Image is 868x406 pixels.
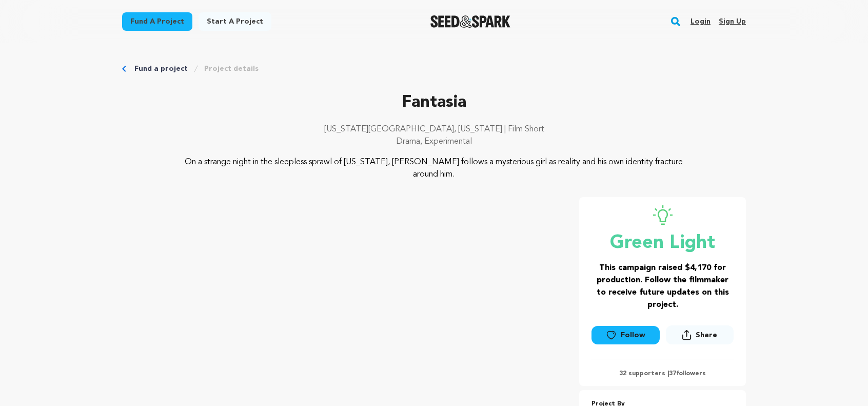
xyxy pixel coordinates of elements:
p: Drama, Experimental [122,136,746,148]
p: Fantasia [122,90,746,115]
button: Share [666,325,734,344]
a: Fund a project [134,64,188,74]
p: On a strange night in the sleepless sprawl of [US_STATE], [PERSON_NAME] follows a mysterious girl... [185,156,684,181]
span: Share [696,330,717,340]
a: Project details [204,64,259,74]
h3: This campaign raised $4,170 for production. Follow the filmmaker to receive future updates on thi... [591,262,734,311]
p: 32 supporters | followers [591,370,734,378]
div: Breadcrumb [122,64,746,74]
span: 37 [669,371,676,377]
a: Login [691,13,711,30]
a: Start a project [199,12,271,31]
a: Follow [591,326,659,344]
a: Sign up [719,13,746,30]
a: Seed&Spark Homepage [430,15,511,28]
p: [US_STATE][GEOGRAPHIC_DATA], [US_STATE] | Film Short [122,123,746,136]
img: Seed&Spark Logo Dark Mode [430,15,511,28]
p: Green Light [591,233,734,254]
a: Fund a project [122,12,192,31]
span: Share [666,325,734,349]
